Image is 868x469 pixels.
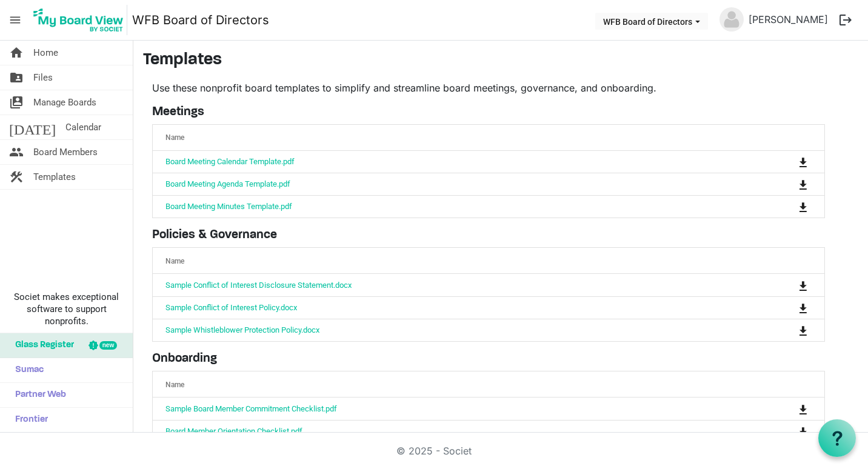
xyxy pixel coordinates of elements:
h3: Templates [143,50,858,71]
img: no-profile-picture.svg [719,7,744,32]
span: construction [9,165,24,189]
span: Templates [33,165,76,189]
a: Board Meeting Agenda Template.pdf [165,179,290,188]
span: home [9,41,24,65]
span: Frontier [9,408,48,432]
td: is Command column column header [749,274,824,296]
td: is Command column column header [749,397,824,419]
img: My Board View Logo [30,5,127,35]
td: Sample Whistleblower Protection Policy.docx is template cell column header Name [153,319,749,341]
span: Partner Web [9,383,66,407]
span: [DATE] [9,115,56,139]
td: is Command column column header [749,420,824,442]
a: © 2025 - Societ [396,445,472,457]
span: Societ makes exceptional software to support nonprofits. [5,291,127,327]
button: Download [795,276,812,293]
a: My Board View Logo [30,5,132,35]
button: Download [795,423,812,440]
p: Use these nonprofit board templates to simplify and streamline board meetings, governance, and on... [152,81,825,95]
td: is Command column column header [749,173,824,195]
button: WFB Board of Directors dropdownbutton [595,13,708,30]
button: Download [795,299,812,316]
td: Board Meeting Minutes Template.pdf is template cell column header Name [153,195,749,218]
span: Glass Register [9,333,74,358]
a: WFB Board of Directors [132,8,269,32]
td: Sample Conflict of Interest Policy.docx is template cell column header Name [153,296,749,319]
div: new [99,341,117,350]
a: Sample Conflict of Interest Policy.docx [165,303,297,312]
td: is Command column column header [749,296,824,319]
a: Board Meeting Calendar Template.pdf [165,157,295,166]
td: is Command column column header [749,319,824,341]
button: Download [795,153,812,170]
a: Sample Board Member Commitment Checklist.pdf [165,404,337,413]
h5: Policies & Governance [152,228,825,242]
td: Sample Board Member Commitment Checklist.pdf is template cell column header Name [153,397,749,419]
button: logout [833,7,858,33]
span: switch_account [9,90,24,115]
span: Home [33,41,58,65]
span: people [9,140,24,164]
a: [PERSON_NAME] [744,7,833,32]
a: Sample Conflict of Interest Disclosure Statement.docx [165,281,352,290]
td: Board Member Orientation Checklist.pdf is template cell column header Name [153,420,749,442]
td: Board Meeting Agenda Template.pdf is template cell column header Name [153,173,749,195]
td: is Command column column header [749,195,824,218]
span: Name [165,257,184,265]
span: Manage Boards [33,90,96,115]
h5: Onboarding [152,351,825,366]
span: Name [165,381,184,389]
span: Calendar [65,115,101,139]
button: Download [795,322,812,339]
span: Name [165,133,184,142]
h5: Meetings [152,105,825,119]
button: Download [795,176,812,193]
td: Board Meeting Calendar Template.pdf is template cell column header Name [153,151,749,173]
a: Board Member Orientation Checklist.pdf [165,427,302,436]
span: Files [33,65,53,90]
td: is Command column column header [749,151,824,173]
td: Sample Conflict of Interest Disclosure Statement.docx is template cell column header Name [153,274,749,296]
button: Download [795,400,812,417]
span: Board Members [33,140,98,164]
span: menu [4,8,27,32]
button: Download [795,198,812,215]
a: Sample Whistleblower Protection Policy.docx [165,325,319,334]
a: Board Meeting Minutes Template.pdf [165,202,292,211]
span: Sumac [9,358,44,382]
span: folder_shared [9,65,24,90]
